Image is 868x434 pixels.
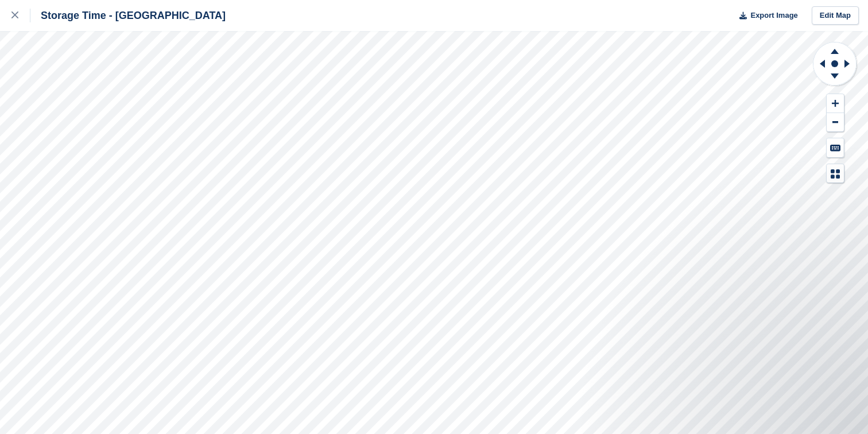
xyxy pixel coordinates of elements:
span: Export Image [750,10,797,21]
a: Edit Map [812,6,859,25]
div: Storage Time - [GEOGRAPHIC_DATA] [30,9,226,22]
button: Zoom In [827,94,844,113]
button: Map Legend [827,164,844,183]
button: Export Image [733,6,798,25]
button: Zoom Out [827,113,844,132]
button: Keyboard Shortcuts [827,138,844,157]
